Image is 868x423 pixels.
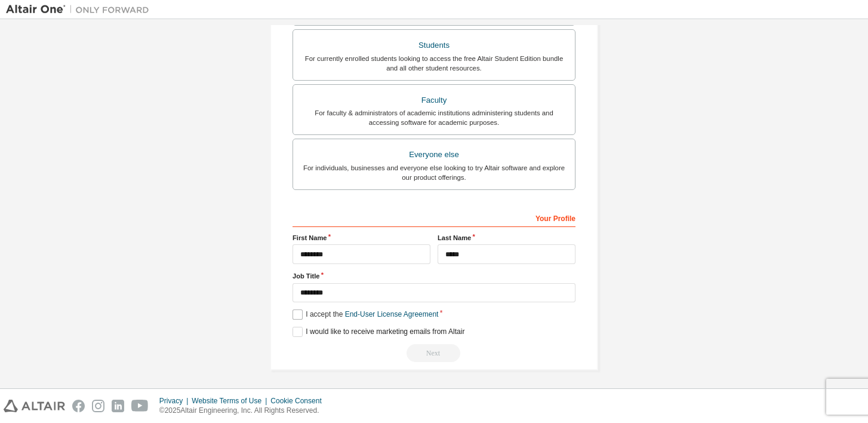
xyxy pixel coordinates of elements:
[112,400,124,412] img: linkedin.svg
[159,396,192,406] div: Privacy
[159,406,329,416] p: © 2025 Altair Engineering, Inc. All Rights Reserved.
[270,396,328,406] div: Cookie Consent
[4,400,65,412] img: altair_logo.svg
[300,92,568,109] div: Faculty
[92,400,104,412] img: instagram.svg
[293,327,464,337] label: I would like to receive marketing emails from Altair
[293,271,575,281] label: Job Title
[300,37,568,54] div: Students
[300,108,568,127] div: For faculty & administrators of academic institutions administering students and accessing softwa...
[131,400,149,412] img: youtube.svg
[345,310,439,318] a: End-User License Agreement
[192,396,270,406] div: Website Terms of Use
[293,344,575,362] div: Read and acccept EULA to continue
[72,400,85,412] img: facebook.svg
[293,233,430,243] label: First Name
[293,208,575,227] div: Your Profile
[300,163,568,182] div: For individuals, businesses and everyone else looking to try Altair software and explore our prod...
[6,4,155,16] img: Altair One
[438,233,575,243] label: Last Name
[300,54,568,73] div: For currently enrolled students looking to access the free Altair Student Edition bundle and all ...
[293,309,438,320] label: I accept the
[300,146,568,163] div: Everyone else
